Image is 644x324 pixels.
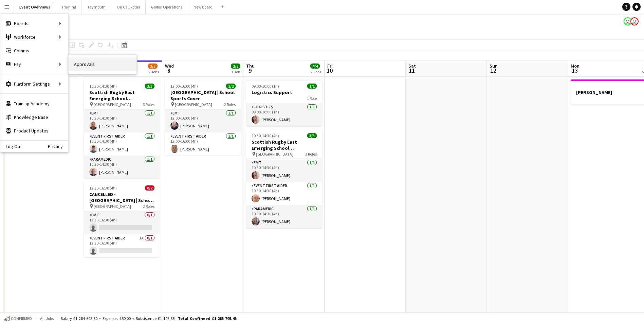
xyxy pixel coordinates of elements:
[307,84,317,89] span: 1/1
[94,102,131,107] span: [GEOGRAPHIC_DATA]
[246,139,322,151] h3: Scottish Rugby East Emerging School Championships | [GEOGRAPHIC_DATA]
[84,109,160,132] app-card-role: EMT1/110:30-14:30 (4h)[PERSON_NAME]
[245,67,255,74] span: 9
[61,316,237,321] div: Salary £1 284 602.60 + Expenses £50.00 + Subsistence £1 142.85 =
[571,63,579,69] span: Mon
[69,57,136,71] a: Approvals
[0,124,68,138] a: Product Updates
[0,110,68,124] a: Knowledge Base
[0,97,68,110] a: Training Academy
[14,0,56,14] button: Event Overviews
[56,0,82,14] button: Training
[307,96,317,101] span: 1 Role
[570,67,579,74] span: 13
[327,63,333,69] span: Fri
[165,109,241,132] app-card-role: EMT1/112:00-16:00 (4h)[PERSON_NAME]
[630,17,639,25] app-user-avatar: Operations Team
[143,204,154,209] span: 2 Roles
[84,156,160,179] app-card-role: Paramedic1/110:30-14:30 (4h)[PERSON_NAME]
[143,102,154,107] span: 3 Roles
[252,133,279,138] span: 10:30-14:30 (4h)
[246,89,322,95] h3: Logistics Support
[84,79,160,179] app-job-card: 10:30-14:30 (4h)3/3Scottish Rugby East Emerging School Championships | Newbattle [GEOGRAPHIC_DATA...
[310,64,320,69] span: 4/4
[226,84,236,89] span: 2/2
[408,63,416,69] span: Sat
[48,144,68,149] a: Privacy
[246,129,322,228] app-job-card: 10:30-14:30 (4h)3/3Scottish Rugby East Emerging School Championships | [GEOGRAPHIC_DATA] [GEOGRAP...
[407,67,416,74] span: 11
[3,315,33,322] button: Confirmed
[84,181,160,257] app-job-card: 12:30-16:30 (4h)0/2CANCELLED - [GEOGRAPHIC_DATA] | School Sports Cover [GEOGRAPHIC_DATA]2 RolesEM...
[307,133,317,138] span: 3/3
[246,63,255,69] span: Thu
[84,211,160,234] app-card-role: EMT0/112:30-16:30 (4h)
[0,30,68,44] div: Workforce
[246,103,322,126] app-card-role: Logistics1/109:00-10:00 (1h)[PERSON_NAME]
[188,0,218,14] button: New Board
[178,316,237,321] span: Total Confirmed £1 285 795.45
[148,64,158,69] span: 3/5
[175,102,212,107] span: [GEOGRAPHIC_DATA]
[145,185,154,191] span: 0/2
[11,316,32,321] span: Confirmed
[165,79,241,156] app-job-card: 12:00-16:00 (4h)2/2[GEOGRAPHIC_DATA] | School Sports Cover [GEOGRAPHIC_DATA]2 RolesEMT1/112:00-16...
[82,0,111,14] button: Taymouth
[84,89,160,102] h3: Scottish Rugby East Emerging School Championships | Newbattle
[39,316,55,321] span: All jobs
[84,191,160,203] h3: CANCELLED - [GEOGRAPHIC_DATA] | School Sports Cover
[252,84,279,89] span: 09:00-10:00 (1h)
[326,67,333,74] span: 10
[490,63,498,69] span: Sun
[231,64,240,69] span: 2/2
[165,132,241,156] app-card-role: Event First Aider1/112:00-16:00 (4h)[PERSON_NAME]
[111,0,146,14] button: On Call Rotas
[165,89,241,102] h3: [GEOGRAPHIC_DATA] | School Sports Cover
[164,67,174,74] span: 8
[0,57,68,71] div: Pay
[246,182,322,205] app-card-role: Event First Aider1/110:30-14:30 (4h)[PERSON_NAME]
[246,205,322,228] app-card-role: Paramedic1/110:30-14:30 (4h)[PERSON_NAME]
[146,0,188,14] button: Global Operations
[624,17,632,25] app-user-avatar: Operations Team
[89,185,117,191] span: 12:30-16:30 (4h)
[0,44,68,57] a: Comms
[84,234,160,257] app-card-role: Event First Aider1A0/112:30-16:30 (4h)
[489,67,498,74] span: 12
[145,84,154,89] span: 3/3
[311,69,321,74] div: 2 Jobs
[84,132,160,156] app-card-role: Event First Aider1/110:30-14:30 (4h)[PERSON_NAME]
[305,151,317,157] span: 3 Roles
[0,17,68,30] div: Boards
[224,102,236,107] span: 2 Roles
[89,84,117,89] span: 10:30-14:30 (4h)
[0,144,22,149] a: Log Out
[165,63,174,69] span: Wed
[170,84,198,89] span: 12:00-16:00 (4h)
[148,69,159,74] div: 2 Jobs
[246,79,322,126] app-job-card: 09:00-10:00 (1h)1/1Logistics Support1 RoleLogistics1/109:00-10:00 (1h)[PERSON_NAME]
[0,77,68,91] div: Platform Settings
[246,159,322,182] app-card-role: EMT1/110:30-14:30 (4h)[PERSON_NAME]
[231,69,240,74] div: 1 Job
[94,204,131,209] span: [GEOGRAPHIC_DATA]
[256,151,293,157] span: [GEOGRAPHIC_DATA]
